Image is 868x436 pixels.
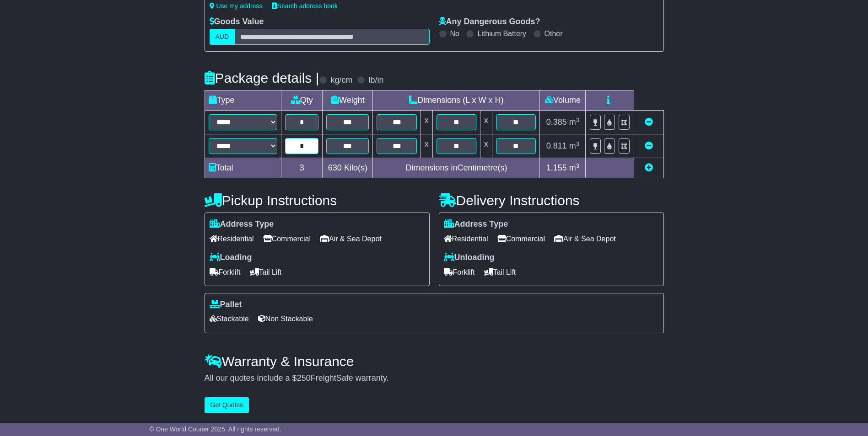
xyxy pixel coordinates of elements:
span: © One World Courier 2025. All rights reserved. [149,425,281,433]
span: 630 [328,163,342,172]
span: 1.155 [546,163,567,172]
label: AUD [210,29,235,45]
td: x [421,134,432,158]
span: Residential [444,232,488,246]
h4: Warranty & Insurance [205,354,664,369]
label: lb/in [368,75,383,85]
label: Address Type [444,219,508,229]
span: m [569,163,580,172]
td: Type [205,90,281,111]
h4: Delivery Instructions [439,193,664,208]
td: 3 [281,158,323,178]
label: kg/cm [330,75,352,85]
span: Forklift [444,265,475,279]
span: m [569,117,580,127]
td: x [480,134,492,158]
a: Search address book [272,2,338,10]
sup: 3 [576,117,580,123]
span: 0.385 [546,117,567,127]
sup: 3 [576,140,580,147]
span: Residential [210,232,254,246]
h4: Package details | [205,70,319,85]
span: Air & Sea Depot [554,232,616,246]
span: m [569,141,580,150]
label: Unloading [444,253,495,263]
label: Pallet [210,300,242,310]
span: Forklift [210,265,241,279]
a: Remove this item [645,141,653,150]
span: 0.811 [546,141,567,150]
sup: 3 [576,162,580,169]
label: No [450,29,459,38]
span: Stackable [210,312,249,326]
span: Tail Lift [250,265,282,279]
label: Goods Value [210,17,264,27]
span: Commercial [263,232,311,246]
button: Get Quotes [205,397,249,413]
span: Non Stackable [258,312,313,326]
a: Remove this item [645,117,653,127]
span: 250 [297,373,311,383]
span: Air & Sea Depot [320,232,382,246]
td: Total [205,158,281,178]
label: Lithium Battery [477,29,526,38]
label: Any Dangerous Goods? [439,17,540,27]
a: Use my address [210,2,263,10]
span: Tail Lift [484,265,516,279]
span: Commercial [497,232,545,246]
a: Add new item [645,163,653,172]
td: x [480,111,492,134]
td: x [421,111,432,134]
td: Kilo(s) [323,158,373,178]
td: Qty [281,90,323,111]
label: Other [545,29,563,38]
td: Volume [540,90,586,111]
td: Dimensions in Centimetre(s) [373,158,540,178]
label: Loading [210,253,252,263]
td: Dimensions (L x W x H) [373,90,540,111]
label: Address Type [210,219,274,229]
div: All our quotes include a $ FreightSafe warranty. [205,373,664,383]
h4: Pickup Instructions [205,193,430,208]
td: Weight [323,90,373,111]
